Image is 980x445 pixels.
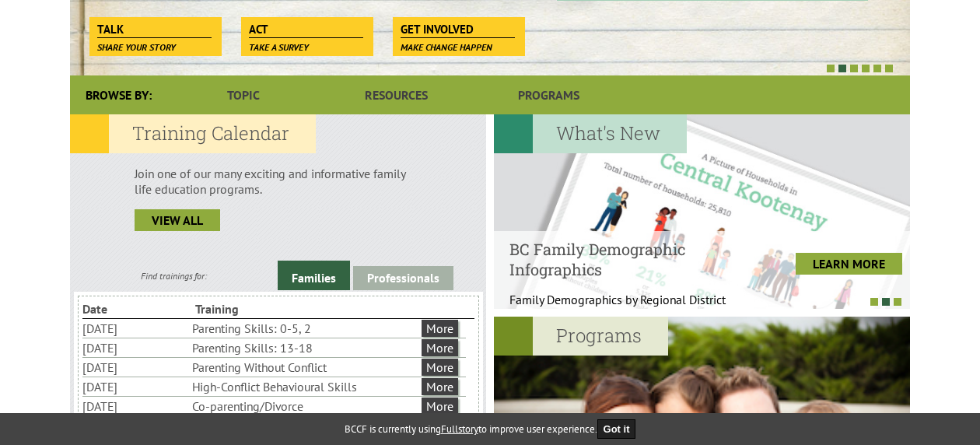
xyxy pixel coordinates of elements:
[422,320,458,337] a: More
[192,358,418,377] li: Parenting Without Conflict
[97,21,212,38] span: Talk
[422,359,458,376] a: More
[192,397,418,415] li: Co-parenting/Divorce
[70,270,278,282] div: Find trainings for:
[422,378,458,395] a: More
[167,75,320,114] a: Topic
[192,319,418,338] li: Parenting Skills: 0-5, 2
[241,17,371,39] a: Act Take a survey
[509,239,742,279] h4: BC Family Demographic Infographics
[441,422,478,436] a: Fullstory
[422,398,458,415] a: More
[82,397,189,415] li: [DATE]
[494,317,668,356] h2: Programs
[70,114,316,153] h2: Training Calendar
[82,358,189,377] li: [DATE]
[70,75,167,114] div: Browse By:
[422,339,458,356] a: More
[494,114,687,153] h2: What's New
[796,253,902,275] a: LEARN MORE
[597,419,636,439] button: Got it
[249,41,309,53] span: Take a survey
[135,166,422,197] p: Join one of our many exciting and informative family life education programs.
[192,377,418,396] li: High-Conflict Behavioural Skills
[82,377,189,396] li: [DATE]
[82,319,189,338] li: [DATE]
[401,21,515,38] span: Get Involved
[195,300,305,318] li: Training
[97,41,176,53] span: Share your story
[278,261,350,290] a: Families
[135,209,220,231] a: view all
[353,266,453,290] a: Professionals
[401,41,492,53] span: Make change happen
[249,21,363,38] span: Act
[509,292,742,323] p: Family Demographics by Regional District Th...
[393,17,523,39] a: Get Involved Make change happen
[320,75,472,114] a: Resources
[82,300,192,318] li: Date
[192,338,418,357] li: Parenting Skills: 13-18
[473,75,625,114] a: Programs
[82,338,189,357] li: [DATE]
[89,17,219,39] a: Talk Share your story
